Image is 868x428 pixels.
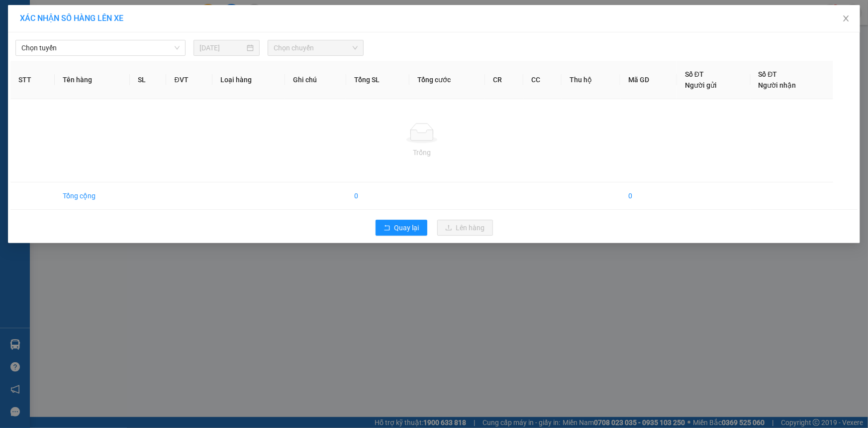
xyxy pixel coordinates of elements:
span: Người nhận [759,81,796,89]
div: Trống [18,147,825,158]
span: Quay lại [394,222,419,233]
span: Chọn chuyến [274,40,358,55]
span: Số ĐT [759,70,777,78]
td: 0 [620,182,677,210]
button: rollbackQuay lại [376,220,427,236]
th: CR [485,61,523,99]
span: XÁC NHẬN SỐ HÀNG LÊN XE [20,13,123,23]
button: uploadLên hàng [437,220,493,236]
span: rollback [384,224,390,232]
th: Loại hàng [212,61,285,99]
th: Tổng SL [346,61,410,99]
th: STT [10,61,55,99]
span: Số ĐT [685,70,704,78]
th: SL [130,61,167,99]
th: ĐVT [166,61,212,99]
span: close [842,14,850,22]
th: Mã GD [620,61,677,99]
th: Tổng cước [409,61,485,99]
th: Thu hộ [562,61,620,99]
th: CC [523,61,562,99]
th: Tên hàng [55,61,130,99]
span: Người gửi [685,81,717,89]
input: 14/08/2025 [199,42,245,53]
button: Close [832,5,860,33]
td: 0 [346,182,410,210]
th: Ghi chú [285,61,346,99]
span: Chọn tuyến [21,40,180,55]
td: Tổng cộng [55,182,130,210]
